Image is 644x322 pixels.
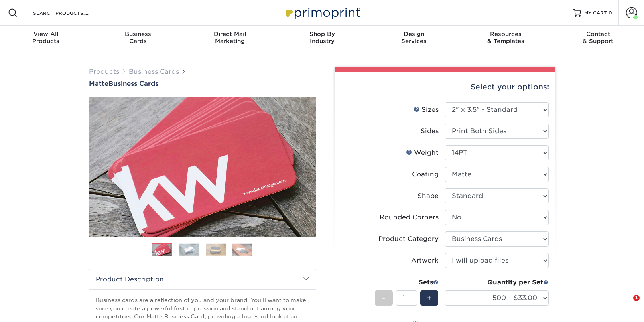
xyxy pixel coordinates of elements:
[89,80,316,87] a: MatteBusiness Cards
[152,240,172,260] img: Business Cards 01
[184,26,276,51] a: Direct MailMarketing
[92,26,184,51] a: BusinessCards
[184,30,276,38] span: Direct Mail
[411,256,439,265] div: Artwork
[552,30,644,38] span: Contact
[368,26,460,51] a: DesignServices
[378,234,439,244] div: Product Category
[232,243,252,256] img: Business Cards 04
[368,30,460,45] div: Services
[206,243,226,256] img: Business Cards 03
[179,243,199,256] img: Business Cards 02
[89,80,316,87] h1: Business Cards
[552,30,644,45] div: & Support
[412,170,439,179] div: Coating
[418,191,439,201] div: Shape
[92,30,184,38] span: Business
[460,30,552,45] div: & Templates
[89,53,316,281] img: Matte 01
[552,26,644,51] a: Contact& Support
[276,26,368,51] a: Shop ByIndustry
[375,278,439,287] div: Sets
[460,30,552,38] span: Resources
[633,295,640,301] span: 1
[184,30,276,45] div: Marketing
[368,30,460,38] span: Design
[282,4,362,21] img: Primoprint
[460,26,552,51] a: Resources& Templates
[92,30,184,45] div: Cards
[382,292,386,304] span: -
[584,10,607,16] span: MY CART
[89,68,119,75] a: Products
[89,269,316,289] h2: Product Description
[129,68,179,75] a: Business Cards
[276,30,368,38] span: Shop By
[445,278,549,287] div: Quantity per Set
[380,213,439,222] div: Rounded Corners
[89,80,108,87] span: Matte
[421,126,439,136] div: Sides
[414,105,439,115] div: Sizes
[32,8,110,18] input: SEARCH PRODUCTS.....
[276,30,368,45] div: Industry
[617,295,636,314] iframe: Intercom live chat
[609,10,612,16] span: 0
[427,292,432,304] span: +
[341,72,549,102] div: Select your options:
[406,148,439,158] div: Weight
